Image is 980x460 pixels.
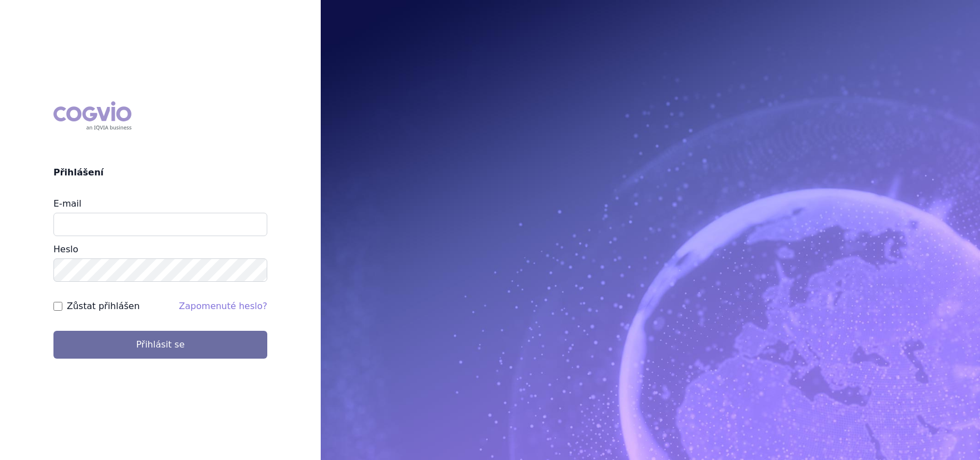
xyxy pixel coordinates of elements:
[53,331,267,359] button: Přihlásit se
[53,244,78,255] label: Heslo
[67,300,140,313] label: Zůstat přihlášen
[179,301,267,311] a: Zapomenuté heslo?
[53,198,81,209] label: E-mail
[53,166,267,179] h2: Přihlášení
[53,101,131,130] div: COGVIO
